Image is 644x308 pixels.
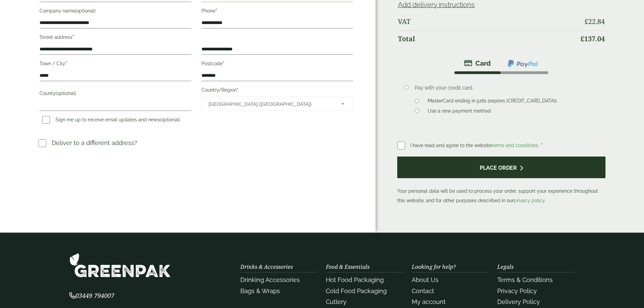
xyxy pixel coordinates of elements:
a: Add delivery instructions [398,1,475,9]
p: Deliver to a different address? [52,138,137,147]
a: Cold Food Packaging [326,287,387,294]
span: 03449 794007 [69,291,114,300]
span: (optional) [75,8,96,14]
button: Place order [397,157,605,179]
label: Use a new payment method [425,108,494,116]
img: ppcp-gateway.png [507,59,539,68]
label: Postcode [201,59,353,70]
label: MasterCard ending in 5261 (expires [CREDIT_CARD_DATA]) [425,98,559,105]
th: VAT [398,14,575,30]
p: Your personal data will be used to process your order, support your experience throughout this we... [397,157,605,206]
label: Town / City [40,59,191,70]
th: Total [398,30,575,47]
label: Street address [40,32,191,44]
label: Sign me up to receive email updates and news [40,117,183,124]
abbr: required [222,61,224,66]
abbr: required [72,34,74,40]
abbr: required [237,87,238,93]
label: Company name [40,6,191,18]
img: stripe.png [464,59,491,67]
input: Sign me up to receive email updates and news(optional) [42,116,50,124]
img: GreenPak Supplies [69,253,171,278]
span: United Kingdom (UK) [209,97,332,111]
a: Bags & Wraps [240,287,280,294]
span: £ [580,34,584,43]
span: (optional) [55,91,76,96]
a: My account [412,298,446,305]
bdi: 22.84 [585,17,605,26]
label: Phone [201,6,353,18]
a: About Us [412,276,438,283]
abbr: required [65,61,67,66]
a: Contact [412,287,434,294]
a: terms and conditions [492,143,538,148]
a: Hot Food Packaging [326,276,384,283]
a: 03449 794007 [69,293,114,299]
abbr: required [541,143,543,148]
span: £ [585,17,588,26]
a: Delivery Policy [497,298,540,305]
a: Terms & Conditions [497,276,553,283]
a: Drinking Accessories [240,276,300,283]
abbr: required [215,8,217,14]
a: privacy policy [514,198,545,203]
bdi: 137.04 [580,34,605,43]
span: Country/Region [201,97,353,111]
label: Country/Region [201,85,353,97]
span: (optional) [160,117,180,122]
a: Cutlery [326,298,347,305]
a: Privacy Policy [497,287,537,294]
p: Pay with your credit card. [415,84,595,92]
label: County [40,89,191,100]
span: I have read and agree to the website [410,143,540,148]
